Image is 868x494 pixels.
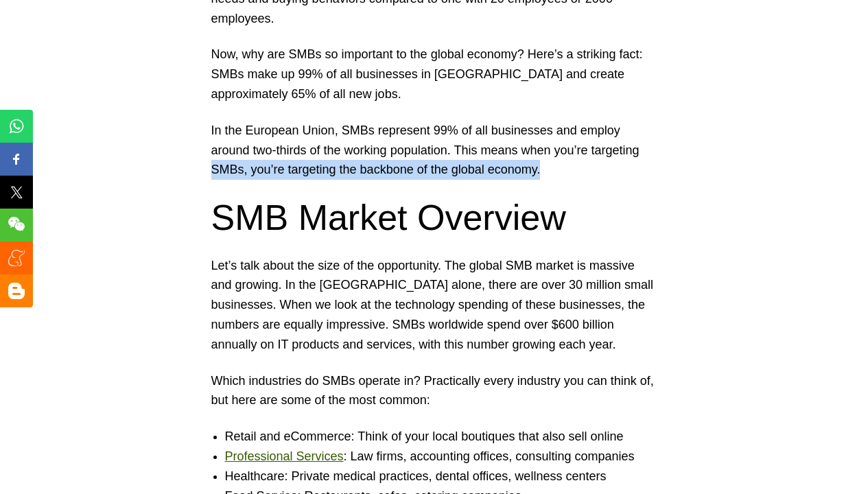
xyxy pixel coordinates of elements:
[225,449,344,463] a: Professional Services
[211,371,657,411] p: Which industries do SMBs operate in? Practically every industry you can think of, but here are so...
[211,256,657,355] p: Let’s talk about the size of the opportunity. The global SMB market is massive and growing. In th...
[211,196,657,239] h2: SMB Market Overview
[225,447,671,467] li: : Law firms, accounting offices, consulting companies
[225,427,671,447] li: Retail and eCommerce: Think of your local boutiques that also sell online
[211,121,657,180] p: In the European Union, SMBs represent 99% of all businesses and employ around two-thirds of the w...
[211,45,657,104] p: Now, why are SMBs so important to the global economy? Here’s a striking fact: SMBs make up 99% of...
[225,467,671,486] li: Healthcare: Private medical practices, dental offices, wellness centers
